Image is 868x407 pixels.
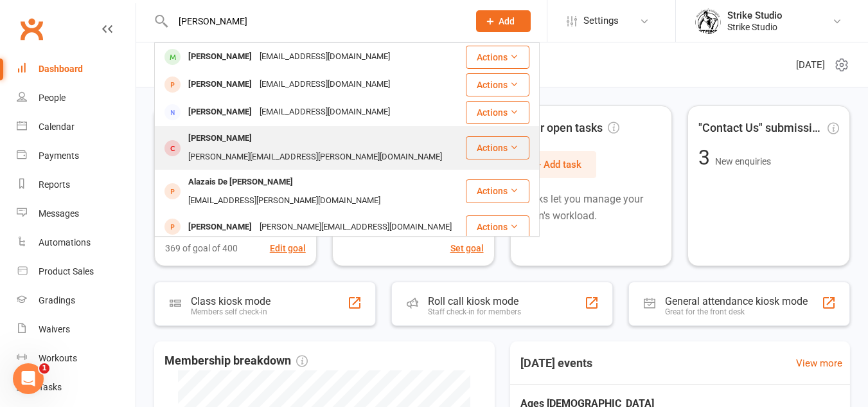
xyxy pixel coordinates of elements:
button: Actions [466,215,529,239]
span: 1 [39,363,49,374]
div: Members self check-in [191,307,270,316]
button: Actions [466,179,529,203]
div: Product Sales [39,266,94,276]
div: People [39,93,66,103]
div: Tasks [39,382,62,392]
div: Strike Studio [727,21,783,33]
h3: [DATE] events [510,352,603,375]
p: Tasks let you manage your team's workload. [521,191,662,224]
a: Payments [17,141,136,170]
div: Automations [39,237,91,248]
a: People [17,84,136,113]
div: [PERSON_NAME] [184,103,256,122]
a: Gradings [17,286,136,315]
a: View more [796,356,842,371]
a: Reports [17,170,136,199]
div: [EMAIL_ADDRESS][DOMAIN_NAME] [256,75,394,94]
div: [PERSON_NAME] [184,218,256,237]
div: [PERSON_NAME] [184,75,256,94]
div: Reports [39,179,70,190]
iframe: Intercom live chat [13,363,44,394]
div: Strike Studio [727,10,783,21]
div: Class kiosk mode [191,295,270,307]
span: 369 of goal of 400 [165,241,238,255]
div: Staff check-in for members [428,307,521,316]
button: Actions [466,73,529,96]
a: Automations [17,228,136,257]
div: General attendance kiosk mode [665,295,808,307]
img: thumb_image1723780799.png [695,8,721,34]
a: Messages [17,199,136,228]
a: Waivers [17,315,136,344]
button: Set goal [450,241,484,255]
input: Search... [169,12,459,30]
span: Settings [583,6,619,35]
div: Gradings [39,295,75,305]
span: "Contact Us" submissions [698,119,825,138]
a: Workouts [17,344,136,373]
button: Actions [466,136,529,159]
button: + Add task [521,151,596,178]
div: [PERSON_NAME] [184,48,256,66]
div: Great for the front desk [665,307,808,316]
div: Dashboard [39,64,83,74]
div: Workouts [39,353,77,363]
div: Calendar [39,122,75,132]
div: Waivers [39,324,70,334]
span: [DATE] [796,57,825,73]
a: Tasks [17,373,136,402]
span: Membership breakdown [164,352,308,370]
div: Roll call kiosk mode [428,295,521,307]
a: Dashboard [17,55,136,84]
div: [PERSON_NAME] [184,129,256,148]
div: Payments [39,150,79,161]
span: New enquiries [715,156,771,167]
span: Your open tasks [521,119,619,138]
div: Alazais De [PERSON_NAME] [184,173,297,192]
a: Calendar [17,113,136,141]
a: Product Sales [17,257,136,286]
span: Add [499,16,515,26]
a: Clubworx [15,13,48,45]
div: [EMAIL_ADDRESS][PERSON_NAME][DOMAIN_NAME] [184,192,384,210]
button: Actions [466,101,529,124]
div: [PERSON_NAME][EMAIL_ADDRESS][DOMAIN_NAME] [256,218,456,237]
div: Messages [39,208,79,219]
button: Actions [466,46,529,69]
div: [EMAIL_ADDRESS][DOMAIN_NAME] [256,103,394,122]
div: [EMAIL_ADDRESS][DOMAIN_NAME] [256,48,394,66]
button: Edit goal [270,241,306,255]
button: Add [476,10,531,32]
div: [PERSON_NAME][EMAIL_ADDRESS][PERSON_NAME][DOMAIN_NAME] [184,148,446,167]
span: 3 [698,145,715,170]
